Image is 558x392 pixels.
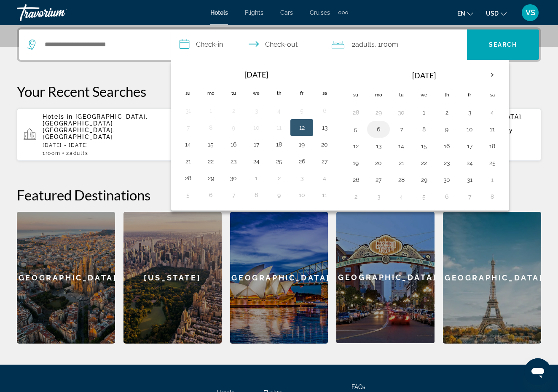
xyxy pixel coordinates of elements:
div: [GEOGRAPHIC_DATA] [336,212,435,343]
button: Day 25 [272,155,286,167]
button: Day 11 [272,122,286,133]
span: VS [526,8,535,17]
button: Day 13 [372,140,385,152]
span: Adults [70,150,88,156]
button: Day 20 [318,139,331,150]
a: [GEOGRAPHIC_DATA] [230,212,328,344]
span: Cruises [310,9,330,16]
button: Day 2 [272,172,286,184]
button: Day 16 [440,140,453,152]
button: Day 20 [372,157,385,169]
a: [GEOGRAPHIC_DATA] [336,212,435,344]
button: Next month [481,65,504,85]
button: Day 29 [204,172,217,184]
button: Day 28 [181,172,195,184]
button: Day 10 [463,123,476,135]
div: [GEOGRAPHIC_DATA] [17,212,115,344]
button: Day 16 [227,139,240,150]
th: [DATE] [199,65,313,84]
button: Day 26 [349,174,362,186]
button: Day 24 [249,155,263,167]
a: Travorium [17,2,101,24]
button: Day 29 [372,107,385,118]
span: Adults [355,40,375,48]
button: Day 21 [181,155,195,167]
button: Day 7 [463,191,476,203]
span: 2 [66,150,88,156]
button: Day 15 [417,140,431,152]
button: Day 1 [417,107,431,118]
button: Day 30 [227,172,240,184]
button: Day 23 [440,157,453,169]
button: Day 8 [249,189,263,201]
span: 2 [352,39,375,51]
button: Day 9 [227,122,240,133]
button: Day 4 [318,172,331,184]
button: Day 12 [295,122,309,133]
button: Day 24 [463,157,476,169]
button: Day 6 [372,123,385,135]
button: Day 3 [463,107,476,118]
button: Day 27 [372,174,385,186]
button: Day 18 [272,139,286,150]
span: 1 [43,150,60,156]
button: Day 8 [204,122,217,133]
button: Day 3 [249,105,263,117]
button: Day 31 [463,174,476,186]
button: Day 7 [181,122,195,133]
button: Hotels in [GEOGRAPHIC_DATA], [GEOGRAPHIC_DATA], [GEOGRAPHIC_DATA], [GEOGRAPHIC_DATA][DATE] - [DAT... [17,108,186,161]
button: Day 4 [272,105,286,117]
button: Day 14 [394,140,408,152]
button: Day 13 [318,122,331,133]
button: Change language [457,7,473,19]
button: Day 9 [440,123,453,135]
th: [DATE] [367,65,481,85]
button: Check in and out dates [171,29,323,60]
button: Day 1 [204,105,217,117]
div: [GEOGRAPHIC_DATA] [443,212,541,344]
a: Hotels [210,9,228,16]
span: Room [381,40,398,48]
button: Day 17 [463,140,476,152]
p: [DATE] - [DATE] [43,142,179,148]
button: Day 14 [181,139,195,150]
button: Day 7 [394,123,408,135]
button: Day 25 [486,157,499,169]
button: Day 26 [295,155,309,167]
span: Hotels in [43,113,73,120]
button: Day 19 [295,139,309,150]
span: FAQs [351,384,365,390]
span: Room [46,150,61,156]
button: Day 28 [394,174,408,186]
button: Day 17 [249,139,263,150]
span: [GEOGRAPHIC_DATA], [GEOGRAPHIC_DATA], [GEOGRAPHIC_DATA], [GEOGRAPHIC_DATA] [43,113,148,140]
button: Day 27 [318,155,331,167]
button: Day 12 [349,140,362,152]
span: en [457,10,465,17]
button: Day 23 [227,155,240,167]
button: Day 7 [227,189,240,201]
button: Day 9 [272,189,286,201]
a: Cars [280,9,293,16]
button: Day 2 [440,107,453,118]
button: Day 5 [181,189,195,201]
button: Day 8 [417,123,431,135]
button: Change currency [486,7,507,19]
button: Day 11 [486,123,499,135]
div: Search widget [19,29,539,60]
button: Day 6 [440,191,453,203]
button: Day 18 [486,140,499,152]
h2: Featured Destinations [17,187,541,203]
button: Day 5 [295,105,309,117]
button: Day 29 [417,174,431,186]
a: Flights [245,9,263,16]
button: Day 30 [440,174,453,186]
a: [US_STATE] [123,212,222,344]
button: Search [467,29,539,60]
button: Day 4 [394,191,408,203]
